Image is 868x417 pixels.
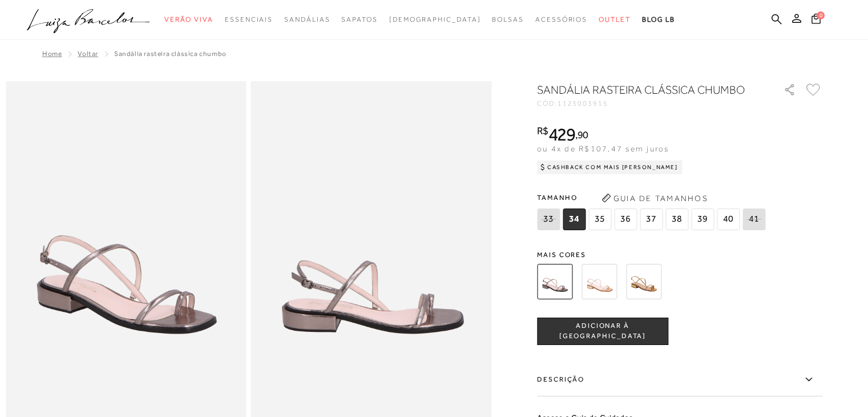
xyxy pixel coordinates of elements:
[614,209,637,230] span: 36
[742,209,765,230] span: 41
[817,11,825,19] span: 0
[717,209,740,230] span: 40
[537,161,683,174] div: Cashback com Mais [PERSON_NAME]
[341,15,377,23] span: Sapatos
[538,321,668,341] span: ADICIONAR À [GEOGRAPHIC_DATA]
[284,15,330,23] span: Sandálias
[537,318,668,345] button: ADICIONAR À [GEOGRAPHIC_DATA]
[599,9,631,30] a: noSubCategoriesText
[597,189,712,207] button: Guia de Tamanhos
[341,9,377,30] a: noSubCategoriesText
[588,209,611,230] span: 35
[42,50,62,58] a: Home
[535,15,587,23] span: Acessórios
[626,264,661,299] img: SANDÁLIA RASTEIRA DE DEDO EM METALIZADO OURO
[808,13,824,28] button: 0
[537,144,669,153] span: ou 4x de R$107,47 sem juros
[492,9,524,30] a: noSubCategoriesText
[164,15,213,23] span: Verão Viva
[558,99,608,107] span: 1123003915
[640,209,663,230] span: 37
[537,363,822,396] label: Descrição
[389,9,481,30] a: noSubCategoriesText
[225,15,273,23] span: Essenciais
[575,130,588,140] i: ,
[582,264,617,299] img: SANDÁLIA RASTEIRA DE DEDO EM METALIZADO DOURADO
[114,50,227,58] span: SANDÁLIA RASTEIRA CLÁSSICA CHUMBO
[537,251,822,258] span: Mais cores
[578,129,588,141] span: 90
[78,50,98,58] a: Voltar
[563,209,586,230] span: 34
[691,209,714,230] span: 39
[537,82,751,98] h1: SANDÁLIA RASTEIRA CLÁSSICA CHUMBO
[642,9,675,30] a: BLOG LB
[548,124,575,145] span: 429
[535,9,587,30] a: noSubCategoriesText
[537,209,560,230] span: 33
[665,209,688,230] span: 38
[389,15,481,23] span: [DEMOGRAPHIC_DATA]
[537,264,572,299] img: SANDÁLIA RASTEIRA CLÁSSICA CHUMBO
[537,126,548,136] i: R$
[284,9,330,30] a: noSubCategoriesText
[599,15,631,23] span: Outlet
[537,100,765,107] div: CÓD:
[225,9,273,30] a: noSubCategoriesText
[537,189,768,206] span: Tamanho
[164,9,213,30] a: noSubCategoriesText
[492,15,524,23] span: Bolsas
[642,15,675,23] span: BLOG LB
